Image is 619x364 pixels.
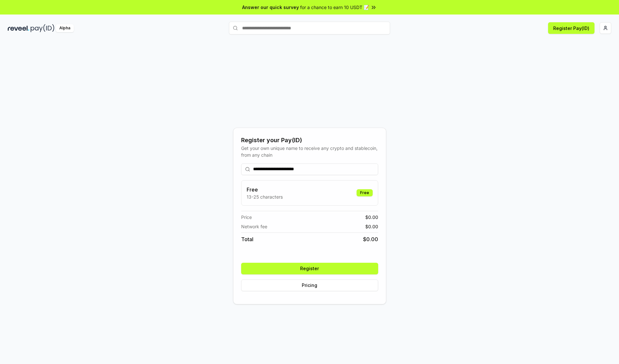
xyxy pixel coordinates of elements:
[241,136,378,145] div: Register your Pay(ID)
[365,214,378,221] span: $ 0.00
[8,24,29,32] img: reveel_dark
[300,4,369,11] span: for a chance to earn 10 USDT 📝
[357,189,373,196] div: Free
[247,193,283,200] p: 13-25 characters
[56,24,74,32] div: Alpha
[363,235,378,243] span: $ 0.00
[31,24,54,32] img: pay_id
[241,145,378,158] div: Get your own unique name to receive any crypto and stablecoin, from any chain
[241,223,267,230] span: Network fee
[365,223,378,230] span: $ 0.00
[241,280,378,291] button: Pricing
[241,214,252,221] span: Price
[548,22,594,34] button: Register Pay(ID)
[242,4,299,11] span: Answer our quick survey
[247,186,283,193] h3: Free
[241,235,253,243] span: Total
[241,263,378,274] button: Register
